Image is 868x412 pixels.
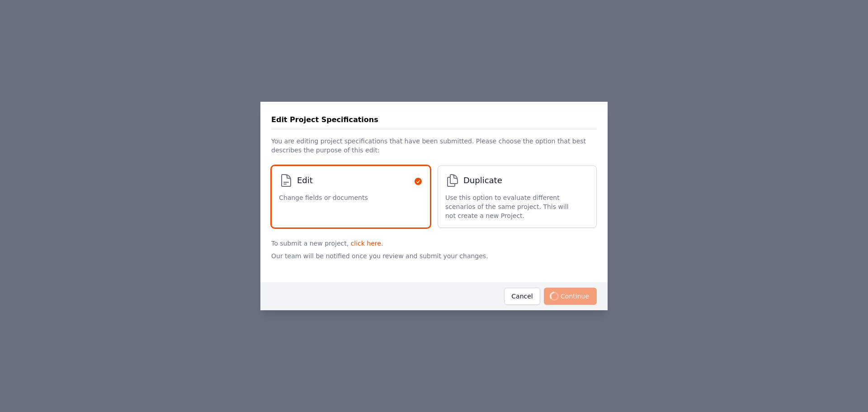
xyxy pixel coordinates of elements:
span: Duplicate [463,174,502,187]
h3: Edit Project Specifications [271,114,378,125]
span: Edit [297,174,313,187]
span: Continue [544,288,597,305]
p: Our team will be notified once you review and submit your changes. [271,248,597,275]
p: To submit a new project, . [271,235,597,248]
span: Change fields or documents [279,193,368,202]
button: Cancel [504,288,540,305]
span: Use this option to evaluate different scenarios of the same project. This will not create a new P... [445,193,580,220]
p: You are editing project specifications that have been submitted. Please choose the option that be... [271,129,597,158]
a: click here [351,240,381,247]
